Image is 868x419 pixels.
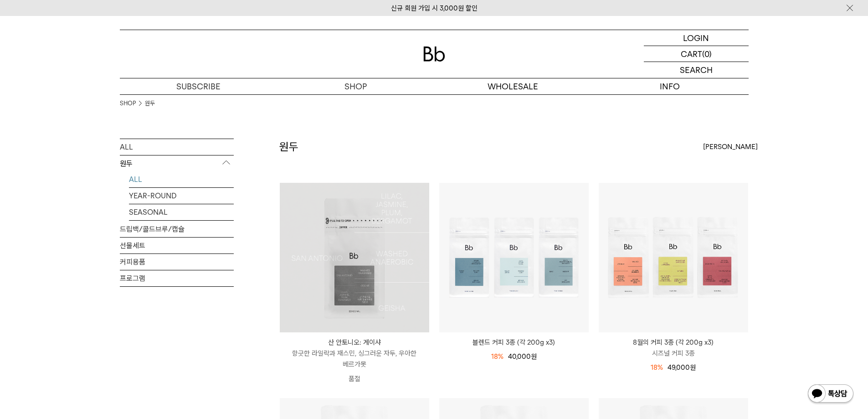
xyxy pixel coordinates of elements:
div: 18% [651,362,663,373]
a: SUBSCRIBE [120,78,277,94]
img: 1000001220_add2_044.jpg [280,183,429,332]
span: 원 [531,352,537,361]
a: 원두 [145,99,155,108]
p: 8월의 커피 3종 (각 200g x3) [599,337,748,348]
p: 품절 [280,370,429,388]
span: 40,000 [508,352,537,361]
img: 8월의 커피 3종 (각 200g x3) [599,183,748,332]
a: 신규 회원 가입 시 3,000원 할인 [391,4,478,12]
a: CART (0) [644,46,749,62]
a: 프로그램 [120,270,234,286]
span: 49,000 [668,363,696,372]
span: 원 [690,363,696,372]
div: 18% [491,351,503,362]
p: LOGIN [683,30,709,46]
a: 블렌드 커피 3종 (각 200g x3) [439,337,589,348]
p: (0) [702,46,712,62]
a: ALL [129,171,234,187]
a: YEAR-ROUND [129,188,234,204]
p: 원두 [120,155,234,172]
a: 선물세트 [120,238,234,253]
p: SEARCH [680,62,713,78]
span: [PERSON_NAME] [703,141,758,152]
p: CART [681,46,702,62]
a: SHOP [277,78,434,94]
p: INFO [591,78,749,94]
p: 산 안토니오: 게이샤 [280,337,429,348]
a: 산 안토니오: 게이샤 [280,183,429,332]
p: WHOLESALE [434,78,591,94]
p: 향긋한 라일락과 재스민, 싱그러운 자두, 우아한 베르가못 [280,348,429,370]
img: 카카오톡 채널 1:1 채팅 버튼 [807,383,854,405]
a: SEASONAL [129,204,234,220]
img: 로고 [423,47,445,62]
a: 커피용품 [120,254,234,270]
a: 8월의 커피 3종 (각 200g x3) 시즈널 커피 3종 [599,337,748,359]
img: 블렌드 커피 3종 (각 200g x3) [439,183,589,332]
p: 시즈널 커피 3종 [599,348,748,359]
a: ALL [120,139,234,155]
a: LOGIN [644,30,749,46]
a: SHOP [120,99,136,108]
h2: 원두 [279,139,298,155]
a: 산 안토니오: 게이샤 향긋한 라일락과 재스민, 싱그러운 자두, 우아한 베르가못 [280,337,429,370]
a: 드립백/콜드브루/캡슐 [120,221,234,237]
